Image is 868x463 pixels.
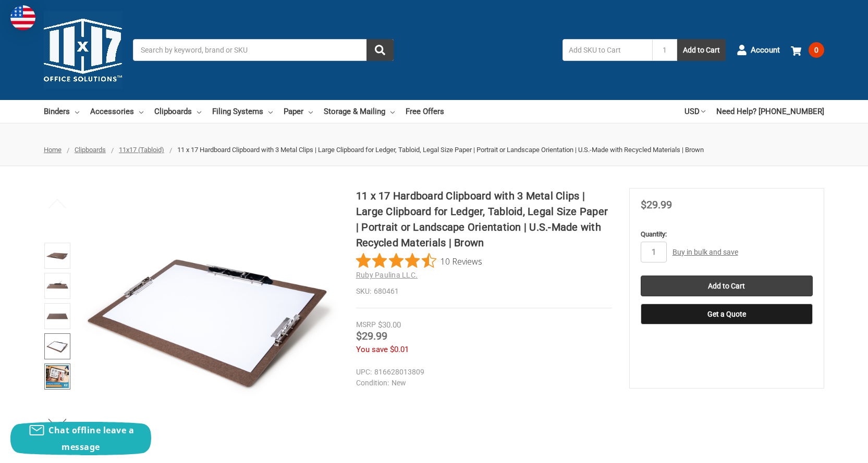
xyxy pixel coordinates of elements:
img: 11 x 17 Hardboard Clipboard with 3 Metal Clips | Large Clipboard for Ledger, Tabloid, Legal Size ... [46,335,69,358]
input: Search by keyword, brand or SKU [133,39,394,61]
a: Home [44,146,62,154]
button: Next [42,413,74,434]
a: USD [684,100,705,123]
button: Chat offline leave a message [10,422,151,455]
a: Accessories [90,100,143,123]
a: Ruby Paulina LLC. [356,271,418,279]
img: 11 x 17 Hardboard Clipboard with 3 Metal Clips | Large Clipboard for Ledger, Tabloid, Legal Size ... [46,274,69,297]
span: You save [356,345,388,354]
a: Free Offers [406,100,444,123]
label: Quantity: [641,229,813,240]
img: 11x17.com [44,11,122,89]
a: Clipboards [75,146,106,154]
h1: 11 x 17 Hardboard Clipboard with 3 Metal Clips | Large Clipboard for Ledger, Tabloid, Legal Size ... [356,188,612,251]
span: $0.01 [390,345,409,354]
iframe: Google Customer Reviews [782,435,868,463]
dd: New [356,378,607,389]
dt: SKU: [356,286,371,297]
span: Chat offline leave a message [48,424,134,453]
a: 11x17 (Tabloid) [119,146,164,154]
span: 0 [809,42,824,58]
div: MSRP [356,319,376,330]
dd: 816628013809 [356,367,607,378]
span: $30.00 [378,320,401,330]
img: duty and tax information for United States [10,5,35,30]
a: Clipboards [154,100,201,123]
img: 17x11 Clipboard Hardboard Panel Featuring 3 Clips Brown [79,188,339,447]
button: Rated 4.6 out of 5 stars from 10 reviews. Jump to reviews. [356,253,482,269]
a: Filing Systems [212,100,273,123]
a: Buy in bulk and save [673,248,738,256]
button: Previous [42,193,74,214]
a: Storage & Mailing [324,100,395,123]
img: 17x11 Clipboard Acrylic Panel Featuring an 8" Hinge Clip Black [46,305,69,328]
span: 11 x 17 Hardboard Clipboard with 3 Metal Clips | Large Clipboard for Ledger, Tabloid, Legal Size ... [177,146,704,154]
button: Add to Cart [677,39,726,61]
img: 17x11 Clipboard Hardboard Panel Featuring 3 Clips Brown [46,244,69,267]
a: Account [737,36,780,64]
dt: Condition: [356,378,389,389]
span: 10 Reviews [441,253,482,269]
span: $29.99 [641,198,672,211]
span: $29.99 [356,330,387,342]
img: 11 x 17 Hardboard Clipboard with 3 Metal Clips | Large Clipboard for Ledger, Tabloid, Legal Size ... [46,365,69,388]
a: Need Help? [PHONE_NUMBER] [716,100,824,123]
dd: 680461 [356,286,612,297]
input: Add to Cart [641,276,813,296]
a: Binders [44,100,79,123]
span: Account [751,44,780,56]
button: Get a Quote [641,304,813,324]
a: Paper [284,100,313,123]
input: Add SKU to Cart [563,39,652,61]
dt: UPC: [356,367,372,378]
a: 0 [791,36,824,64]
